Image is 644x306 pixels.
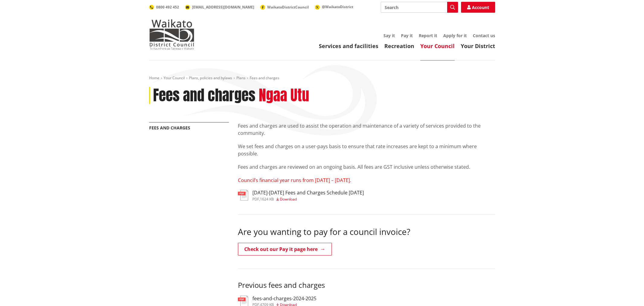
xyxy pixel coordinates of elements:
[156,5,179,10] span: 0800 492 452
[461,2,495,13] a: Account
[238,163,495,171] p: Fees and charges are reviewed on an ongoing basis. All fees are GST inclusive unless otherwise st...
[185,5,254,10] a: [EMAIL_ADDRESS][DOMAIN_NAME]
[473,33,495,38] a: Contact us
[252,190,364,196] h3: [DATE]-[DATE] Fees and Charges Schedule [DATE]
[443,33,467,38] a: Apply for it
[149,125,190,131] a: Fees and charges
[259,87,309,104] h2: Ngaa Utu
[381,2,458,13] input: Search input
[192,5,254,10] span: [EMAIL_ADDRESS][DOMAIN_NAME]
[236,75,245,80] a: Plans
[419,33,437,38] a: Report it
[238,226,410,237] span: Are you wanting to pay for a council invoice?
[153,87,255,104] h1: Fees and charges
[384,42,414,50] a: Recreation
[260,5,309,10] a: WaikatoDistrictCouncil
[383,33,395,38] a: Say it
[149,19,194,50] img: Waikato District Council - Te Kaunihera aa Takiwaa o Waikato
[149,5,179,10] a: 0800 492 452
[260,197,274,202] span: 1624 KB
[252,197,259,202] span: pdf
[315,4,353,9] a: @WaikatoDistrict
[252,296,316,301] h3: fees-and-charges-2024-2025
[250,75,279,80] span: Fees and charges
[149,75,159,80] a: Home
[238,190,364,201] a: [DATE]-[DATE] Fees and Charges Schedule [DATE] pdf,1624 KB Download
[319,42,378,50] a: Services and facilities
[322,4,353,9] span: @WaikatoDistrict
[267,5,309,10] span: WaikatoDistrictCouncil
[238,243,332,256] a: Check out our Pay it page here
[164,75,185,80] a: Your Council
[461,42,495,50] a: Your District
[149,76,495,81] nav: breadcrumb
[238,143,495,157] p: We set fees and charges on a user-pays basis to ensure that rate increases are kept to a minimum ...
[238,190,248,200] img: document-pdf.svg
[238,177,351,184] span: Council’s financial year runs from [DATE] – [DATE].
[238,122,495,137] p: Fees and charges are used to assist the operation and maintenance of a variety of services provid...
[280,197,297,202] span: Download
[189,75,232,80] a: Plans, policies and bylaws
[252,197,364,201] div: ,
[420,42,455,50] a: Your Council
[401,33,413,38] a: Pay it
[238,281,495,290] h3: Previous fees and charges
